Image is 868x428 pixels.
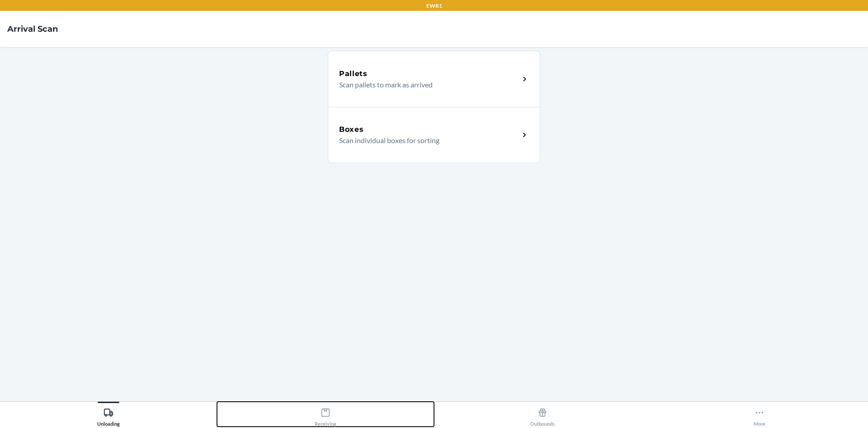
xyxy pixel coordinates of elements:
p: Scan pallets to mark as arrived [339,79,512,90]
a: BoxesScan individual boxes for sorting [328,107,540,163]
div: Outbounds [530,404,555,427]
h5: Boxes [339,124,364,135]
button: More [651,402,868,427]
div: Receiving [315,404,336,427]
h4: Arrival Scan [7,23,58,35]
div: More [754,404,765,427]
p: EWR1 [426,2,442,10]
a: PalletsScan pallets to mark as arrived [328,51,540,107]
button: Outbounds [434,402,651,427]
h5: Pallets [339,68,368,79]
button: Receiving [217,402,434,427]
div: Unloading [97,404,120,427]
p: Scan individual boxes for sorting [339,135,512,146]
